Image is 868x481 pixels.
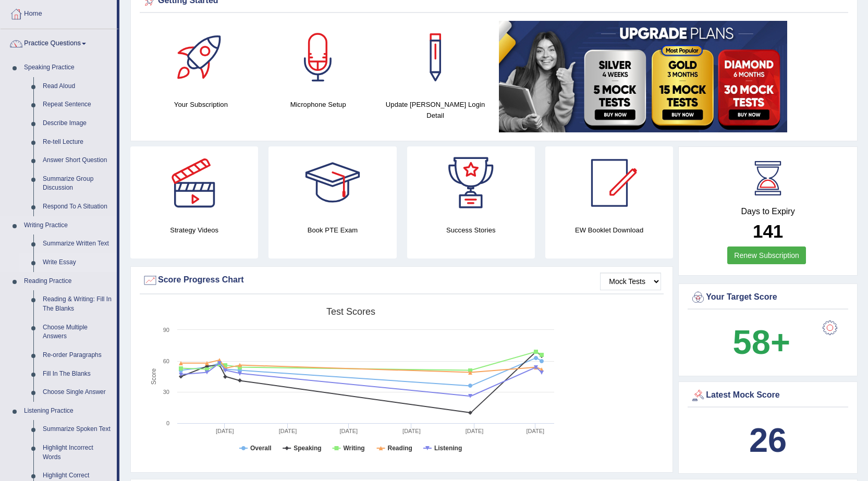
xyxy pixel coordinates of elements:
[339,428,358,434] tspan: [DATE]
[150,368,157,385] tspan: Score
[545,225,673,236] h4: EW Booklet Download
[326,306,375,317] tspan: Test scores
[38,420,117,439] a: Summarize Spoken Text
[690,388,846,403] div: Latest Mock Score
[38,383,117,402] a: Choose Single Answer
[38,290,117,318] a: Reading & Writing: Fill In The Blanks
[434,445,462,452] tspan: Listening
[38,170,117,198] a: Summarize Group Discussion
[466,428,484,434] tspan: [DATE]
[19,272,117,291] a: Reading Practice
[499,21,787,132] img: small5.jpg
[250,445,272,452] tspan: Overall
[38,151,117,170] a: Answer Short Question
[268,225,396,236] h4: Book PTE Exam
[38,439,117,466] a: Highlight Incorrect Words
[388,445,412,452] tspan: Reading
[38,318,117,346] a: Choose Multiple Answers
[38,114,117,133] a: Describe Image
[382,99,489,121] h4: Update [PERSON_NAME] Login Detail
[130,225,258,236] h4: Strategy Videos
[38,365,117,384] a: Fill In The Blanks
[727,246,806,264] a: Renew Subscription
[343,445,364,452] tspan: Writing
[38,95,117,114] a: Repeat Sentence
[142,273,661,288] div: Score Progress Chart
[38,253,117,272] a: Write Essay
[690,290,846,305] div: Your Target Score
[733,323,790,361] b: 58+
[19,58,117,77] a: Speaking Practice
[38,77,117,96] a: Read Aloud
[279,428,297,434] tspan: [DATE]
[527,428,545,434] tspan: [DATE]
[294,445,321,452] tspan: Speaking
[38,133,117,152] a: Re-tell Lecture
[38,235,117,253] a: Summarize Written Text
[148,99,254,110] h4: Your Subscription
[216,428,234,434] tspan: [DATE]
[407,225,535,236] h4: Success Stories
[163,358,169,364] text: 60
[749,421,787,459] b: 26
[163,327,169,333] text: 90
[38,198,117,216] a: Respond To A Situation
[402,428,421,434] tspan: [DATE]
[19,402,117,421] a: Listening Practice
[753,221,783,241] b: 141
[163,389,169,395] text: 30
[265,99,372,110] h4: Microphone Setup
[166,420,169,426] text: 0
[1,29,117,55] a: Practice Questions
[38,346,117,365] a: Re-order Paragraphs
[19,216,117,235] a: Writing Practice
[690,207,846,216] h4: Days to Expiry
